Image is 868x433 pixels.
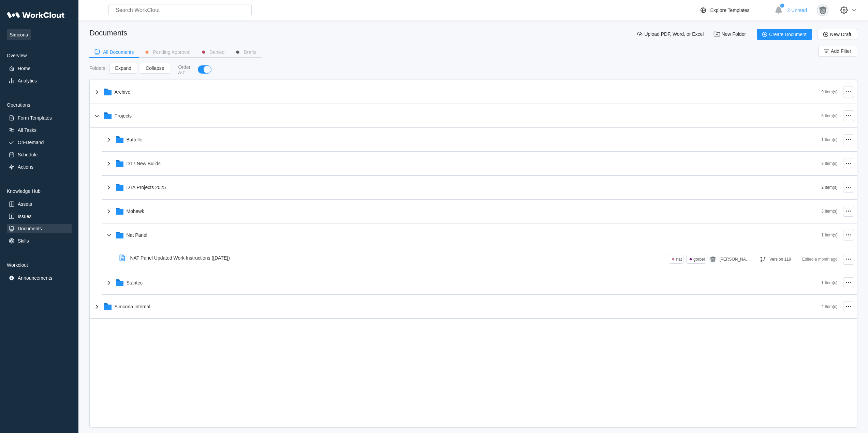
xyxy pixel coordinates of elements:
div: Pending Approval [153,50,190,55]
button: Upload PDF, Word, or Excel [632,29,709,40]
div: 1 Item(s) [821,137,837,142]
button: Denied [196,47,230,57]
a: Schedule [7,150,72,159]
div: Workclout [7,262,72,268]
div: Overview [7,53,72,58]
div: Knowledge Hub [7,188,72,194]
span: Create Document [769,32,807,37]
a: Explore Templates [699,6,771,14]
div: Skills [18,238,29,244]
div: 6 Item(s) [821,113,837,118]
span: Collapse [146,66,164,71]
div: On-Demand [18,140,44,145]
div: DT7 New Builds [127,161,161,166]
button: Drafts [230,47,262,57]
a: Assets [7,199,72,209]
div: 3 Item(s) [821,209,837,214]
a: Actions [7,162,72,172]
a: Announcements [7,273,72,283]
span: Simcona [7,29,31,40]
button: Expand [109,63,137,74]
div: DTA Projects 2025 [127,185,166,190]
div: Home [18,66,30,71]
a: Form Templates [7,113,72,123]
a: Issues [7,212,72,221]
div: NAT Panel Updated Work Instructions ([DATE]) [130,255,230,261]
div: Operations [7,102,72,108]
img: gorilla.png [709,256,717,263]
button: New Draft [818,29,857,40]
div: Edited a month ago [802,255,837,263]
div: Stantec [127,280,143,285]
span: Expand [115,66,131,71]
div: Issues [18,214,31,219]
div: Denied [209,50,224,55]
a: On-Demand [7,138,72,147]
div: Drafts [244,50,256,55]
span: Add Filter [831,49,851,53]
div: Actions [18,164,33,170]
div: Folders : [89,65,107,71]
div: 1 Item(s) [821,280,837,285]
div: Documents [18,226,42,231]
div: Archive [115,89,131,95]
span: Upload PDF, Word, or Excel [644,32,704,37]
div: 1 Item(s) [821,233,837,237]
span: New Draft [830,32,851,37]
div: All Documents [103,50,134,55]
div: Battelle [127,137,143,142]
div: Nat Panel [127,232,147,238]
div: All Tasks [18,127,36,133]
div: Explore Templates [710,7,749,13]
input: Search WorkClout [108,4,252,16]
div: Projects [115,113,132,119]
button: Collapse [140,63,170,74]
div: [PERSON_NAME] [719,257,750,262]
div: 9 Item(s) [821,90,837,94]
button: New Folder [709,29,751,40]
div: Form Templates [18,115,52,121]
a: Analytics [7,76,72,86]
button: Pending Approval [139,47,196,57]
button: Create Document [757,29,812,40]
div: 2 Item(s) [821,185,837,190]
span: 2 Unread [787,7,807,13]
img: gorilla.png [817,4,828,16]
div: Mohawk [127,208,144,214]
div: gorbel [693,257,705,262]
div: 3 Item(s) [821,161,837,166]
div: Schedule [18,152,38,157]
div: Announcements [18,275,52,281]
a: Documents [7,224,72,233]
div: Version 119 [769,257,791,262]
div: 4 Item(s) [821,304,837,309]
div: Analytics [18,78,37,83]
a: Skills [7,236,72,246]
div: Simcona Internal [115,304,150,309]
div: nat [676,257,682,262]
div: Order a-z [178,64,191,75]
span: New Folder [721,32,746,37]
a: Home [7,64,72,73]
button: All Documents [89,47,139,57]
div: Assets [18,201,32,207]
a: All Tasks [7,125,72,135]
div: Documents [89,29,127,37]
button: Add Filter [818,46,857,57]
